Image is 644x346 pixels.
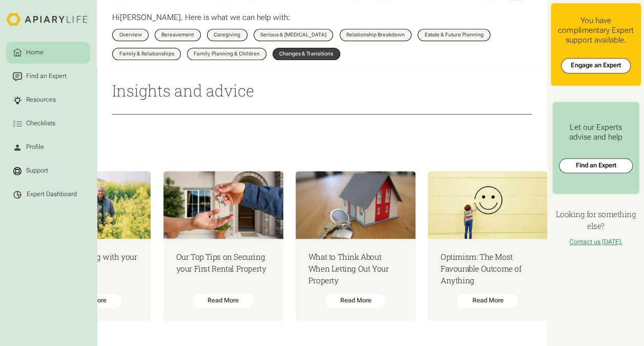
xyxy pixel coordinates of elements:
[308,251,403,286] h3: What to Think About When Letting Out Your Property
[279,51,333,56] div: Changes & Transitions
[25,166,50,176] div: Support
[346,32,405,37] div: Relationship Breakdown
[260,32,326,37] div: Serious & [MEDICAL_DATA]
[325,293,386,309] div: Read More
[25,143,46,152] div: Profile
[6,136,90,158] a: Profile
[6,160,90,182] a: Support
[557,16,635,46] div: You have complimentary Expert support available.
[25,48,45,57] div: Home
[569,238,622,245] a: Contact us [DATE].
[25,71,68,81] div: Find an Expert
[457,293,518,309] div: Read More
[273,48,340,60] a: Changes & Transitions
[112,48,181,60] a: Family & Relationships
[112,80,531,101] h2: Insights and advice
[559,123,633,142] div: Let our Experts advise and help
[559,158,633,174] a: Find an Expert
[163,171,283,321] a: Our Top Tips on Securing your First Rental PropertyRead More
[340,29,412,41] a: Relationship Breakdown
[254,29,334,41] a: Serious & [MEDICAL_DATA]
[214,32,240,37] div: Caregiving
[6,183,90,205] a: Expert Dashboard
[6,65,90,87] a: Find an Expert
[187,48,266,60] a: Family Planning & Children
[112,13,290,23] p: Hi . Here is what we can help with:
[25,95,57,104] div: Resources
[193,293,254,309] div: Read More
[112,29,149,41] a: Overview
[6,89,90,111] a: Resources
[27,190,77,198] div: Expert Dashboard
[119,51,174,56] div: Family & Relationships
[120,13,181,22] span: [PERSON_NAME]
[418,29,490,41] a: Estate & Future Planning
[551,208,641,232] h4: Looking for something else?
[161,32,194,37] div: Bereavement
[428,171,548,321] a: Optimism: The Most Favourable Outcome of AnythingRead More
[155,29,201,41] a: Bereavement
[176,251,271,275] h3: Our Top Tips on Securing your First Rental Property
[441,251,535,286] h3: Optimism: The Most Favourable Outcome of Anything
[296,171,416,321] a: What to Think About When Letting Out Your PropertyRead More
[194,51,259,56] div: Family Planning & Children
[425,32,484,37] div: Estate & Future Planning
[207,29,247,41] a: Caregiving
[6,42,90,64] a: Home
[25,119,57,128] div: Checklists
[6,112,90,134] a: Checklists
[561,58,631,73] a: Engage an Expert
